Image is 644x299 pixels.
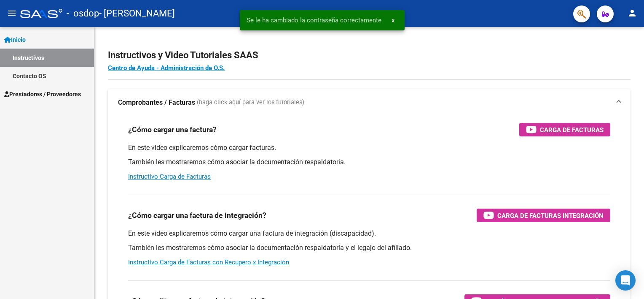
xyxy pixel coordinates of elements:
p: En este video explicaremos cómo cargar facturas. [128,143,610,152]
span: Carga de Facturas [540,125,604,135]
h3: ¿Cómo cargar una factura? [128,124,217,136]
p: También les mostraremos cómo asociar la documentación respaldatoria. [128,158,610,167]
div: Open Intercom Messenger [615,270,636,291]
span: Se le ha cambiado la contraseña correctamente [247,16,381,24]
a: Instructivo Carga de Facturas con Recupero x Integración [128,258,289,266]
span: (haga click aquí para ver los tutoriales) [197,98,304,107]
button: x [385,13,401,28]
strong: Comprobantes / Facturas [118,98,195,107]
mat-icon: person [627,8,637,18]
mat-icon: menu [7,8,17,18]
h3: ¿Cómo cargar una factura de integración? [128,209,266,221]
span: - [PERSON_NAME] [99,4,175,23]
span: Carga de Facturas Integración [497,210,604,221]
p: En este video explicaremos cómo cargar una factura de integración (discapacidad). [128,229,610,238]
span: x [392,16,394,24]
a: Centro de Ayuda - Administración de O.S. [108,64,225,72]
span: Inicio [4,35,26,44]
span: Prestadores / Proveedores [4,90,81,99]
button: Carga de Facturas [519,123,610,136]
span: - osdop [67,4,99,23]
p: También les mostraremos cómo asociar la documentación respaldatoria y el legajo del afiliado. [128,243,610,253]
h2: Instructivos y Video Tutoriales SAAS [108,47,631,63]
mat-expansion-panel-header: Comprobantes / Facturas (haga click aquí para ver los tutoriales) [108,89,631,116]
button: Carga de Facturas Integración [477,209,610,222]
a: Instructivo Carga de Facturas [128,173,211,180]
